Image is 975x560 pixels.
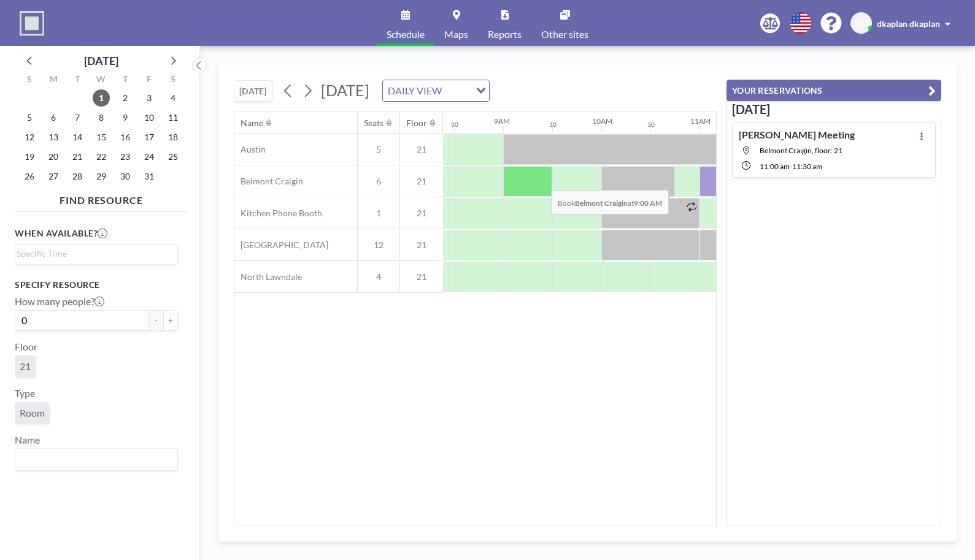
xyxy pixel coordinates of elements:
[690,116,711,126] div: 11AM
[69,129,86,146] span: Tuesday, October 14, 2025
[358,144,399,155] span: 5
[69,148,86,165] span: Tuesday, October 21, 2025
[141,89,158,107] span: Friday, October 3, 2025
[551,190,669,214] span: Book at
[69,168,86,185] span: Tuesday, October 28, 2025
[66,72,90,88] div: T
[790,162,792,171] span: -
[732,102,936,117] h3: [DATE]
[15,279,178,290] h3: Specify resource
[141,129,158,146] span: Friday, October 17, 2025
[21,109,38,126] span: Sunday, October 5, 2025
[84,52,118,69] div: [DATE]
[400,176,443,187] span: 21
[358,176,399,187] span: 6
[117,148,134,165] span: Thursday, October 23, 2025
[164,89,182,107] span: Saturday, October 4, 2025
[358,271,399,282] span: 4
[20,11,44,36] img: organization-logo
[234,144,266,155] span: Austin
[45,168,62,185] span: Monday, October 27, 2025
[45,109,62,126] span: Monday, October 6, 2025
[549,121,557,129] div: 30
[117,168,134,185] span: Thursday, October 30, 2025
[20,360,31,372] span: 21
[451,121,458,129] div: 30
[726,80,941,101] button: YOUR RESERVATIONS
[163,310,178,331] button: +
[21,168,38,185] span: Sunday, October 26, 2025
[137,72,161,88] div: F
[15,387,35,399] label: Type
[400,208,443,219] span: 21
[445,83,469,99] input: Search for option
[234,176,303,187] span: Belmont Craigin
[15,434,40,446] label: Name
[93,109,110,126] span: Wednesday, October 8, 2025
[406,118,427,129] div: Floor
[488,29,522,39] span: Reports
[141,148,158,165] span: Friday, October 24, 2025
[234,208,322,219] span: Kitchen Phone Booth
[161,72,185,88] div: S
[117,109,134,126] span: Thursday, October 9, 2025
[855,18,868,29] span: DD
[148,310,163,331] button: -
[877,18,940,29] span: dkaplan dkaplan
[385,83,444,99] span: DAILY VIEW
[141,168,158,185] span: Friday, October 31, 2025
[164,129,182,146] span: Saturday, October 18, 2025
[18,72,42,88] div: S
[141,109,158,126] span: Friday, October 10, 2025
[21,129,38,146] span: Sunday, October 12, 2025
[93,168,110,185] span: Wednesday, October 29, 2025
[792,162,822,171] span: 11:30 AM
[575,199,628,208] b: Belmont Craigin
[15,449,177,470] div: Search for option
[444,29,468,39] span: Maps
[234,271,302,282] span: North Lawndale
[45,148,62,165] span: Monday, October 20, 2025
[93,148,110,165] span: Wednesday, October 22, 2025
[17,247,171,260] input: Search for option
[164,109,182,126] span: Saturday, October 11, 2025
[15,295,104,308] label: How many people?
[358,240,399,251] span: 12
[321,81,369,99] span: [DATE]
[69,109,86,126] span: Tuesday, October 7, 2025
[364,118,383,129] div: Seats
[234,240,328,251] span: [GEOGRAPHIC_DATA]
[45,129,62,146] span: Monday, October 13, 2025
[93,89,110,107] span: Wednesday, October 1, 2025
[15,189,188,206] h4: FIND RESOURCE
[739,129,855,141] h4: [PERSON_NAME] Meeting
[383,80,489,101] div: Search for option
[760,162,790,171] span: 11:00 AM
[760,146,842,155] span: Belmont Craigin, floor: 21
[117,89,134,107] span: Thursday, October 2, 2025
[15,341,37,353] label: Floor
[15,244,177,263] div: Search for option
[17,452,171,467] input: Search for option
[400,240,443,251] span: 21
[400,144,443,155] span: 21
[42,72,66,88] div: M
[494,116,510,126] div: 9AM
[541,29,588,39] span: Other sites
[21,148,38,165] span: Sunday, October 19, 2025
[634,199,662,208] b: 9:00 AM
[358,208,399,219] span: 1
[387,29,425,39] span: Schedule
[20,407,45,418] span: Room
[400,271,443,282] span: 21
[164,148,182,165] span: Saturday, October 25, 2025
[647,121,655,129] div: 30
[592,116,612,126] div: 10AM
[113,72,137,88] div: T
[93,129,110,146] span: Wednesday, October 15, 2025
[241,118,263,129] div: Name
[90,72,114,88] div: W
[117,129,134,146] span: Thursday, October 16, 2025
[234,80,272,102] button: [DATE]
